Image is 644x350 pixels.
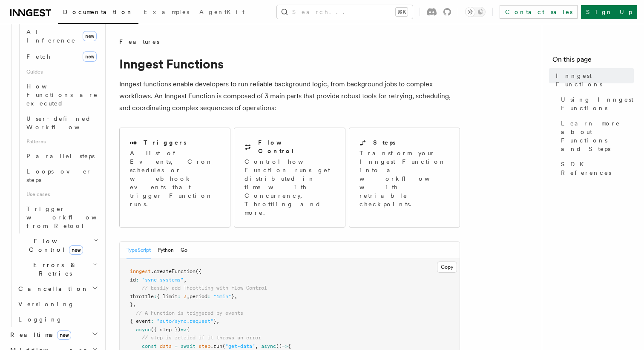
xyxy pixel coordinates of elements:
a: Inngest Functions [552,68,634,92]
span: id [130,277,136,283]
span: => [282,343,288,349]
span: Realtime [7,330,71,339]
a: Documentation [58,3,138,24]
span: const [142,343,157,349]
span: ({ step }) [151,327,181,333]
span: 3 [184,293,187,299]
span: ( [222,343,225,349]
a: AI Inferencenew [23,24,100,48]
button: Search...⌘K [277,5,413,19]
a: User-defined Workflows [23,111,100,135]
span: Learn more about Functions and Steps [561,119,634,153]
p: A list of Events, Cron schedules or webhook events that trigger Function runs. [130,149,220,208]
button: Python [158,242,174,259]
h1: Inngest Functions [119,56,460,71]
a: Flow ControlControl how Function runs get distributed in time with Concurrency, Throttling and more. [234,128,345,228]
span: .createFunction [151,268,195,274]
a: TriggersA list of Events, Cron schedules or webhook events that trigger Function runs. [119,128,230,228]
span: Logging [18,316,63,323]
span: Using Inngest Functions [561,95,634,112]
span: throttle [130,293,154,299]
span: , [216,318,219,324]
span: // step is retried if it throws an error [142,335,261,341]
span: "sync-systems" [142,277,184,283]
a: Sign Up [581,5,637,19]
span: ({ [195,268,201,274]
a: Loops over steps [23,164,100,188]
span: Versioning [18,301,75,307]
button: Copy [437,262,457,273]
span: // A Function is triggered by events [136,310,243,316]
span: data [160,343,172,349]
p: Inngest functions enable developers to run reliable background logic, from background jobs to com... [119,78,460,114]
span: Flow Control [15,237,94,254]
span: : [151,318,154,324]
span: Cancellation [15,285,89,293]
span: : [178,293,181,299]
span: { limit [157,293,178,299]
a: Examples [138,3,194,23]
span: : [136,277,139,283]
a: Using Inngest Functions [558,92,634,116]
span: // Easily add Throttling with Flow Control [142,285,267,291]
span: new [83,51,97,62]
button: TypeScript [126,242,151,259]
a: Learn more about Functions and Steps [558,116,634,157]
a: Versioning [15,296,100,312]
span: period [190,293,207,299]
span: { [187,327,190,333]
span: async [261,343,276,349]
a: SDK References [558,157,634,180]
span: , [255,343,258,349]
span: { [288,343,291,349]
span: Inngest Functions [556,71,634,88]
span: : [207,293,210,299]
span: Parallel steps [26,153,95,159]
a: StepsTransform your Inngest Function into a workflow with retriable checkpoints. [349,128,460,228]
span: inngest [130,268,151,274]
span: Examples [144,9,189,15]
span: Trigger workflows from Retool [26,205,120,229]
p: Transform your Inngest Function into a workflow with retriable checkpoints. [359,149,451,208]
button: Cancellation [15,281,100,296]
a: AgentKit [194,3,250,23]
span: new [57,330,71,340]
span: => [181,327,187,333]
h2: Steps [373,138,396,147]
p: Control how Function runs get distributed in time with Concurrency, Throttling and more. [244,157,334,217]
span: } [130,302,133,307]
span: Patterns [23,135,100,148]
span: } [213,318,216,324]
span: Fetch [26,53,51,60]
span: SDK References [561,160,634,177]
span: async [136,327,151,333]
h2: Triggers [144,138,187,147]
span: How Functions are executed [26,83,98,107]
a: Fetchnew [23,48,100,65]
span: "auto/sync.request" [157,318,213,324]
span: await [181,343,195,349]
span: = [175,343,178,349]
button: Realtimenew [7,327,100,342]
h2: Flow Control [258,138,334,155]
span: "1min" [213,293,231,299]
span: , [187,293,190,299]
button: Errors & Retries [15,257,100,281]
a: Contact sales [500,5,578,19]
span: AI Inference [26,28,76,44]
span: .run [210,343,222,349]
span: Documentation [63,9,133,15]
a: Logging [15,312,100,327]
span: , [234,293,237,299]
h4: On this page [552,54,634,68]
button: Toggle dark mode [465,7,486,17]
span: Features [119,37,159,46]
span: Guides [23,65,100,79]
button: Go [181,242,187,259]
span: Errors & Retries [15,261,92,278]
span: Loops over steps [26,168,92,183]
span: AgentKit [199,9,244,15]
kbd: ⌘K [396,8,408,16]
span: { event [130,318,151,324]
span: Use cases [23,188,100,201]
